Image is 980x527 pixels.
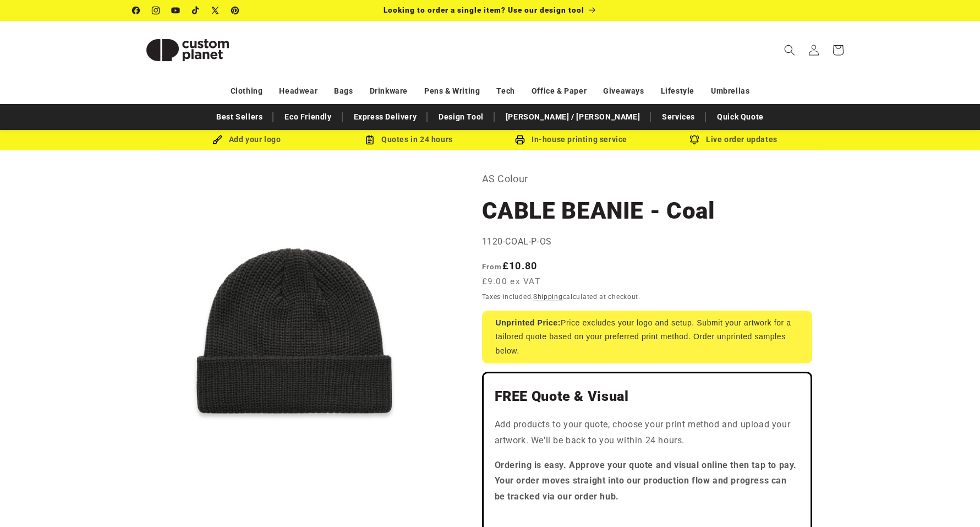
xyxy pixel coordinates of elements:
[334,82,353,101] a: Bags
[482,170,812,188] p: AS Colour
[496,318,561,327] strong: Unprinted Price:
[711,82,749,101] a: Umbrellas
[500,107,645,127] a: [PERSON_NAME] / [PERSON_NAME]
[482,260,538,271] strong: £10.80
[925,474,980,527] iframe: Chat Widget
[133,170,455,492] media-gallery: Gallery Viewer
[212,135,222,145] img: Brush Icon
[603,82,644,101] a: Giveaways
[482,311,812,363] div: Price excludes your logo and setup. Submit your artwork for a tailored quote based on your prefer...
[656,107,700,127] a: Services
[490,133,653,146] div: In-house printing service
[495,460,797,502] strong: Ordering is easy. Approve your quote and visual online then tap to pay. Your order moves straight...
[279,107,337,127] a: Eco Friendly
[348,107,423,127] a: Express Delivery
[166,133,328,146] div: Add your logo
[365,135,375,145] img: Order Updates Icon
[482,275,541,288] span: £9.00 ex VAT
[661,82,694,101] a: Lifestyle
[482,291,812,302] div: Taxes included. calculated at checkout.
[515,135,525,145] img: In-house printing
[384,6,584,14] span: Looking to order a single item? Use our design tool
[653,133,815,146] div: Live order updates
[279,82,317,101] a: Headwear
[495,514,800,525] iframe: Customer reviews powered by Trustpilot
[482,196,812,226] h1: CABLE BEANIE - Coal
[496,82,514,101] a: Tech
[711,107,769,127] a: Quick Quote
[370,82,408,101] a: Drinkware
[778,38,802,62] summary: Search
[328,133,490,146] div: Quotes in 24 hours
[128,21,247,79] a: Custom Planet
[133,25,243,75] img: Custom Planet
[495,388,800,405] h2: FREE Quote & Visual
[424,82,480,101] a: Pens & Writing
[482,262,502,271] span: From
[231,82,263,101] a: Clothing
[495,417,800,449] p: Add products to your quote, choose your print method and upload your artwork. We'll be back to yo...
[482,236,552,247] span: 1120-COAL-P-OS
[532,82,587,101] a: Office & Paper
[533,293,563,301] a: Shipping
[433,107,489,127] a: Design Tool
[211,107,268,127] a: Best Sellers
[689,135,699,145] img: Order updates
